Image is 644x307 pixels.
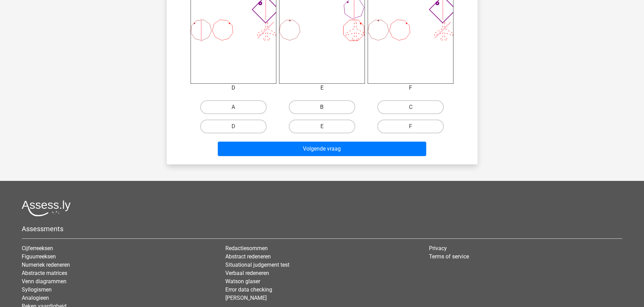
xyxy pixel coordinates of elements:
[377,120,444,133] label: F
[22,262,70,268] a: Numeriek redeneren
[377,100,444,114] label: C
[225,286,272,293] a: Error data checking
[225,278,260,285] a: Watson glaser
[429,253,469,260] a: Terms of service
[225,262,289,268] a: Situational judgement test
[289,100,355,114] label: B
[22,295,49,301] a: Analogieen
[225,295,267,301] a: [PERSON_NAME]
[362,84,459,92] div: F
[22,200,71,216] img: Assessly logo
[218,142,426,156] button: Volgende vraag
[22,278,67,285] a: Venn diagrammen
[225,253,271,260] a: Abstract redeneren
[429,245,447,252] a: Privacy
[22,270,67,276] a: Abstracte matrices
[225,245,268,252] a: Redactiesommen
[22,245,53,252] a: Cijferreeksen
[200,100,267,114] label: A
[22,286,52,293] a: Syllogismen
[185,84,282,92] div: D
[225,270,269,276] a: Verbaal redeneren
[22,253,56,260] a: Figuurreeksen
[274,84,370,92] div: E
[200,120,267,133] label: D
[289,120,355,133] label: E
[22,225,622,233] h5: Assessments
